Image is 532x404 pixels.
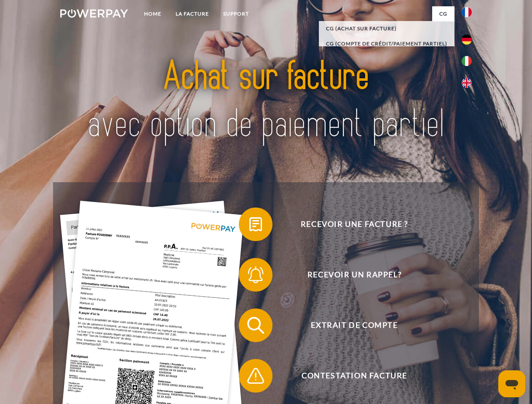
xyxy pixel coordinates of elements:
[432,6,454,21] a: CG
[216,6,256,21] a: Support
[60,9,128,18] img: logo-powerpay-white.svg
[498,370,525,397] iframe: Bouton de lancement de la fenêtre de messagerie
[239,359,458,393] button: Contestation Facture
[239,308,458,342] button: Extrait de compte
[319,21,454,36] a: CG (achat sur facture)
[462,35,472,45] img: de
[239,258,458,292] button: Recevoir un rappel?
[80,40,452,161] img: title-powerpay_fr.svg
[251,207,457,241] span: Recevoir une facture ?
[462,78,472,88] img: en
[245,214,266,235] img: qb_bill.svg
[319,36,454,51] a: CG (Compte de crédit/paiement partiel)
[245,365,266,386] img: qb_warning.svg
[245,315,266,336] img: qb_search.svg
[251,258,457,292] span: Recevoir un rappel?
[462,7,472,17] img: fr
[462,56,472,66] img: it
[251,359,457,393] span: Contestation Facture
[168,6,216,21] a: LA FACTURE
[251,308,457,342] span: Extrait de compte
[239,207,458,241] button: Recevoir une facture ?
[137,6,168,21] a: Home
[245,264,266,285] img: qb_bell.svg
